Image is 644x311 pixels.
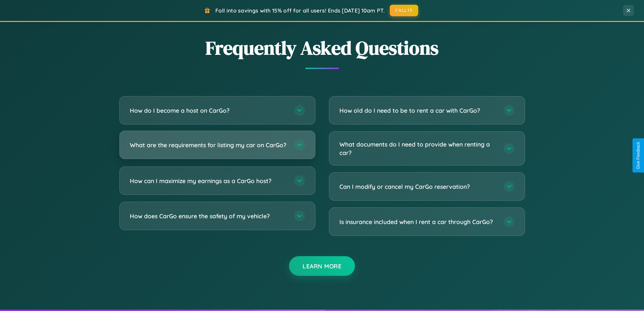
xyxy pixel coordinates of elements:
[339,182,497,191] h3: Can I modify or cancel my CarGo reservation?
[636,142,641,169] div: Give Feedback
[390,5,418,16] button: FALL15
[119,35,525,61] h2: Frequently Asked Questions
[130,141,287,149] h3: What are the requirements for listing my car on CarGo?
[289,256,355,276] button: Learn More
[130,177,287,185] h3: How can I maximize my earnings as a CarGo host?
[339,218,497,226] h3: Is insurance included when I rent a car through CarGo?
[215,7,385,14] span: Fall into savings with 15% off for all users! Ends [DATE] 10am PT.
[339,106,497,115] h3: How old do I need to be to rent a car with CarGo?
[130,106,287,115] h3: How do I become a host on CarGo?
[339,140,497,157] h3: What documents do I need to provide when renting a car?
[130,212,287,220] h3: How does CarGo ensure the safety of my vehicle?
